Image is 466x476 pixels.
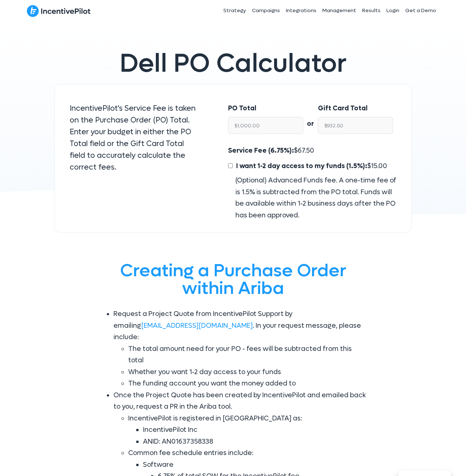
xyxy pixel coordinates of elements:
li: IncentivePilot Inc [143,424,368,436]
li: Request a Project Quote from IncentivePilot Support by emailing . In your request message, please... [113,308,368,390]
label: Gift Card Total [318,103,368,114]
span: 67.50 [298,146,314,155]
a: [EMAIL_ADDRESS][DOMAIN_NAME] [141,322,253,330]
span: Service Fee (6.75%): [228,146,294,155]
div: or [303,103,318,130]
a: Results [359,1,383,20]
p: IncentivePilot's Service Fee is taken on the Purchase Order (PO) Total. Enter your budget in eith... [70,103,199,173]
span: 15.00 [371,162,387,170]
img: IncentivePilot [27,5,91,17]
span: Creating a Purchase Order within Ariba [120,259,346,300]
span: $ [234,162,387,170]
span: Dell PO Calculator [120,47,347,80]
li: The funding account you want the money added to [128,378,368,390]
a: Get a Demo [402,1,439,20]
label: PO Total [228,103,256,114]
div: $ [228,145,396,221]
a: Integrations [283,1,319,20]
li: Whether you want 1-2 day access to your funds [128,366,368,378]
a: Campaigns [249,1,283,20]
input: I want 1-2 day access to my funds (1.5%):$15.00 [228,163,233,168]
li: The total amount need for your PO - fees will be subtracted from this total [128,343,368,366]
nav: Header Menu [170,1,439,20]
div: (Optional) Advanced Funds fee. A one-time fee of is 1.5% is subtracted from the PO total. Funds w... [228,175,396,221]
a: Management [319,1,359,20]
li: ANID: AN01637358338 [143,436,368,448]
a: Strategy [220,1,249,20]
a: Login [383,1,402,20]
li: IncentivePilot is registered in [GEOGRAPHIC_DATA] as: [128,413,368,448]
span: I want 1-2 day access to my funds (1.5%): [236,162,367,170]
